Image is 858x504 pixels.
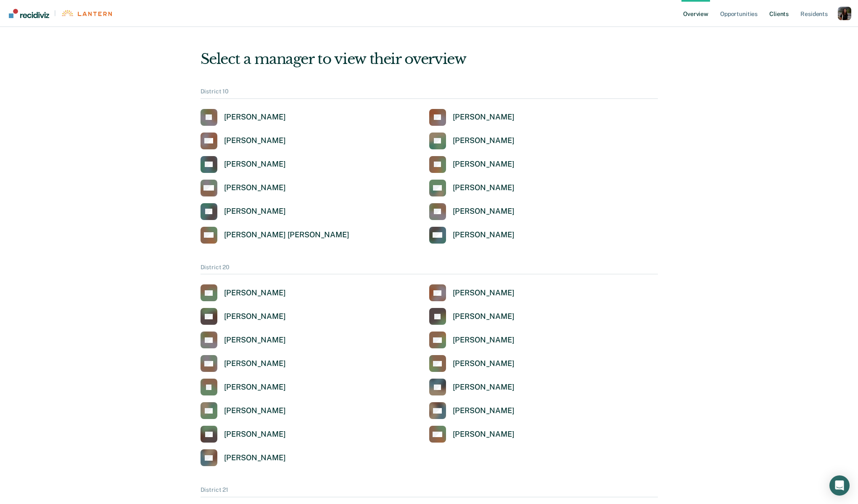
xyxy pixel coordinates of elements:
[201,379,286,395] a: [PERSON_NAME]
[429,379,515,395] a: [PERSON_NAME]
[429,308,515,325] a: [PERSON_NAME]
[201,50,658,68] div: Select a manager to view their overview
[201,156,286,173] a: [PERSON_NAME]
[429,203,515,220] a: [PERSON_NAME]
[429,284,515,301] a: [PERSON_NAME]
[201,133,286,149] a: [PERSON_NAME]
[224,136,286,146] div: [PERSON_NAME]
[429,332,515,348] a: [PERSON_NAME]
[201,180,286,196] a: [PERSON_NAME]
[224,207,286,216] div: [PERSON_NAME]
[429,180,515,196] a: [PERSON_NAME]
[224,230,349,240] div: [PERSON_NAME] [PERSON_NAME]
[201,486,658,497] div: District 21
[201,449,286,466] a: [PERSON_NAME]
[429,402,515,419] a: [PERSON_NAME]
[201,227,349,244] a: [PERSON_NAME] [PERSON_NAME]
[224,288,286,298] div: [PERSON_NAME]
[61,10,112,16] img: Lantern
[453,359,515,369] div: [PERSON_NAME]
[453,288,515,298] div: [PERSON_NAME]
[429,355,515,372] a: [PERSON_NAME]
[224,453,286,463] div: [PERSON_NAME]
[224,406,286,416] div: [PERSON_NAME]
[224,159,286,169] div: [PERSON_NAME]
[201,284,286,301] a: [PERSON_NAME]
[201,332,286,348] a: [PERSON_NAME]
[224,183,286,193] div: [PERSON_NAME]
[201,109,286,126] a: [PERSON_NAME]
[829,475,850,496] div: Open Intercom Messenger
[201,402,286,419] a: [PERSON_NAME]
[453,183,515,193] div: [PERSON_NAME]
[224,312,286,321] div: [PERSON_NAME]
[429,133,515,149] a: [PERSON_NAME]
[9,9,49,18] img: Recidiviz
[453,207,515,216] div: [PERSON_NAME]
[429,227,515,244] a: [PERSON_NAME]
[453,430,515,439] div: [PERSON_NAME]
[224,430,286,439] div: [PERSON_NAME]
[429,109,515,126] a: [PERSON_NAME]
[429,426,515,443] a: [PERSON_NAME]
[201,355,286,372] a: [PERSON_NAME]
[453,406,515,416] div: [PERSON_NAME]
[224,359,286,369] div: [PERSON_NAME]
[201,264,658,275] div: District 20
[49,10,61,17] span: |
[453,159,515,169] div: [PERSON_NAME]
[201,308,286,325] a: [PERSON_NAME]
[224,382,286,392] div: [PERSON_NAME]
[453,382,515,392] div: [PERSON_NAME]
[453,112,515,122] div: [PERSON_NAME]
[201,203,286,220] a: [PERSON_NAME]
[453,230,515,240] div: [PERSON_NAME]
[224,335,286,345] div: [PERSON_NAME]
[224,112,286,122] div: [PERSON_NAME]
[429,156,515,173] a: [PERSON_NAME]
[838,7,851,20] button: Profile dropdown button
[453,335,515,345] div: [PERSON_NAME]
[201,426,286,443] a: [PERSON_NAME]
[453,312,515,321] div: [PERSON_NAME]
[201,88,658,99] div: District 10
[453,136,515,146] div: [PERSON_NAME]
